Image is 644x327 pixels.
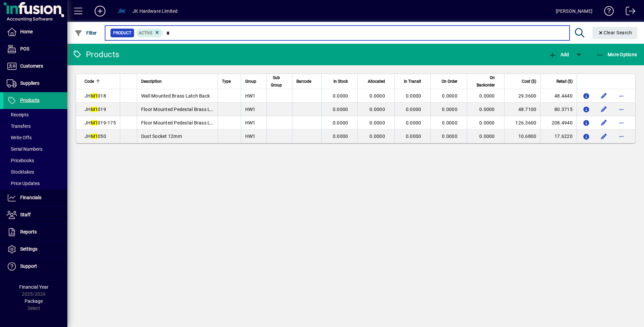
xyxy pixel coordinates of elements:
span: In Stock [333,78,348,85]
a: Reports [3,224,67,241]
a: Financials [3,189,67,206]
button: More options [616,104,627,115]
button: Clear [592,27,638,39]
span: Active [139,31,153,35]
span: 0.0000 [333,120,348,125]
a: Support [3,258,67,275]
button: More options [616,131,627,142]
span: More Options [596,52,637,57]
button: Add [89,5,111,17]
span: Financials [20,195,41,200]
div: Code [85,78,116,85]
span: Staff [20,212,31,217]
a: Suppliers [3,75,67,92]
span: 0.0000 [442,107,457,112]
span: Stocktakes [7,169,34,175]
span: Floor Mounted Pedestal Brass Latch Back 175mm [141,120,250,125]
div: Products [72,49,119,60]
span: HW1 [245,120,256,125]
span: Description [141,78,162,85]
div: Description [141,78,214,85]
div: In Transit [399,78,427,85]
span: 0.0000 [369,93,385,99]
span: 0.0000 [369,120,385,125]
span: Product [113,30,131,36]
div: [PERSON_NAME] [556,6,592,16]
span: JH 018 [85,93,106,99]
button: Edit [599,131,609,142]
button: Edit [599,117,609,128]
span: Allocated [368,78,385,85]
span: Transfers [7,123,31,129]
span: 0.0000 [479,120,495,125]
span: Write Offs [7,135,32,140]
span: Products [20,98,39,103]
div: Type [222,78,237,85]
span: 0.0000 [442,93,457,99]
span: In Transit [404,78,421,85]
button: More Options [594,48,639,61]
span: Package [25,298,43,304]
span: 0.0000 [333,107,348,112]
span: Retail ($) [556,78,573,85]
span: 0.0000 [479,107,495,112]
span: POS [20,46,29,51]
td: 48.7100 [504,103,541,116]
span: Suppliers [20,80,39,86]
button: Add [547,48,571,61]
td: 126.3600 [504,116,541,130]
span: JH 019 [85,107,106,112]
a: Settings [3,241,67,258]
a: Receipts [3,109,67,120]
span: 0.0000 [442,120,457,125]
span: 0.0000 [479,93,495,99]
td: 208.4940 [540,116,577,130]
a: Staff [3,207,67,223]
span: Add [549,52,569,57]
span: Customers [20,63,43,69]
span: HW1 [245,107,256,112]
span: 0.0000 [479,134,495,139]
span: HW1 [245,134,256,139]
span: 0.0000 [406,93,421,99]
td: 10.6800 [504,130,541,143]
span: Barcode [296,78,311,85]
button: Filter [73,27,99,39]
div: JK Hardware Limited [132,6,178,16]
em: M1 [91,93,98,99]
span: JH 019-175 [85,120,116,125]
span: Reports [20,229,37,234]
span: Floor Mounted Pedestal Brass Latch Back 100mm [141,107,250,112]
a: POS [3,41,67,58]
a: Price Updates [3,178,67,189]
div: Sub Group [271,74,288,89]
a: Transfers [3,120,67,132]
em: M1 [91,107,98,112]
span: Type [222,78,231,85]
span: Group [245,78,256,85]
span: Price Updates [7,181,40,186]
span: Dust Socket 12mm [141,134,182,139]
a: Serial Numbers [3,143,67,155]
span: On Order [442,78,457,85]
div: In Stock [326,78,354,85]
div: Group [245,78,262,85]
span: Sub Group [271,74,282,89]
span: 0.0000 [369,134,385,139]
span: 0.0000 [406,120,421,125]
button: Edit [599,90,609,101]
a: Customers [3,58,67,75]
span: Filter [74,30,97,36]
span: 0.0000 [333,134,348,139]
div: On Order [435,78,463,85]
span: Support [20,263,37,269]
button: Profile [111,5,132,17]
span: 0.0000 [442,134,457,139]
span: Serial Numbers [7,146,42,152]
button: More options [616,90,627,101]
span: Pricebooks [7,158,34,163]
span: 0.0000 [406,107,421,112]
span: On Backorder [471,74,495,89]
a: Home [3,24,67,40]
em: M1 [91,134,98,139]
